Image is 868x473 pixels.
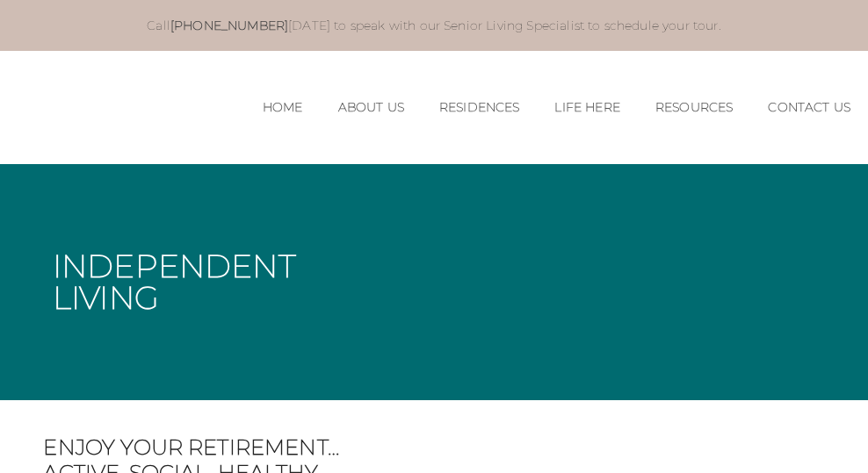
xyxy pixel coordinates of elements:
[768,100,850,115] a: Contact Us
[170,18,288,33] a: [PHONE_NUMBER]
[263,100,303,115] a: Home
[43,435,578,461] span: Enjoy your retirement…
[53,250,373,313] h1: Independent Living
[61,18,807,33] p: Call [DATE] to speak with our Senior Living Specialist to schedule your tour.
[655,100,733,115] a: Resources
[338,100,404,115] a: About Us
[439,100,520,115] a: Residences
[554,100,619,115] a: Life Here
